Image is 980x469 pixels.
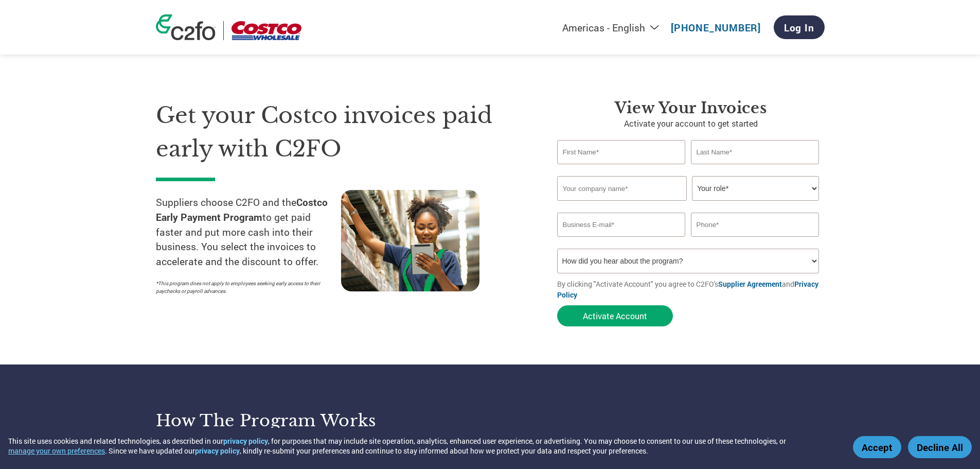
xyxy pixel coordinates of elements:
div: Invalid first name or first name is too long [557,165,686,172]
button: Decline All [908,436,972,458]
div: This site uses cookies and related technologies, as described in our , for purposes that may incl... [8,436,838,456]
a: Privacy Policy [557,279,818,300]
div: Inavlid Phone Number [691,238,819,245]
h3: View Your Invoices [557,99,825,117]
input: Your company name* [557,176,687,201]
input: First Name* [557,140,686,164]
a: Log In [774,15,825,39]
div: Inavlid Email Address [557,238,686,245]
h1: Get your Costco invoices paid early with C2FO [156,99,526,165]
input: Invalid Email format [557,213,686,237]
div: Invalid company name or company name is too long [557,202,819,209]
img: supply chain worker [341,190,479,291]
strong: Costco Early Payment Program [156,196,328,223]
div: Invalid last name or last name is too long [691,165,819,172]
a: privacy policy [223,436,268,446]
button: Activate Account [557,305,673,326]
button: manage your own preferences [8,446,105,456]
img: Costco [231,21,301,40]
p: Activate your account to get started [557,117,825,130]
p: By clicking "Activate Account" you agree to C2FO's and [557,279,825,300]
a: Supplier Agreement [718,279,782,289]
h3: How the program works [156,410,477,431]
img: c2fo logo [156,14,216,40]
input: Last Name* [691,140,819,164]
p: *This program does not apply to employees seeking early access to their paychecks or payroll adva... [156,280,331,295]
a: [PHONE_NUMBER] [671,21,761,34]
a: privacy policy [195,446,240,456]
input: Phone* [691,213,819,237]
select: Title/Role [692,176,819,201]
p: Suppliers choose C2FO and the to get paid faster and put more cash into their business. You selec... [156,195,341,269]
button: Accept [853,436,901,458]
